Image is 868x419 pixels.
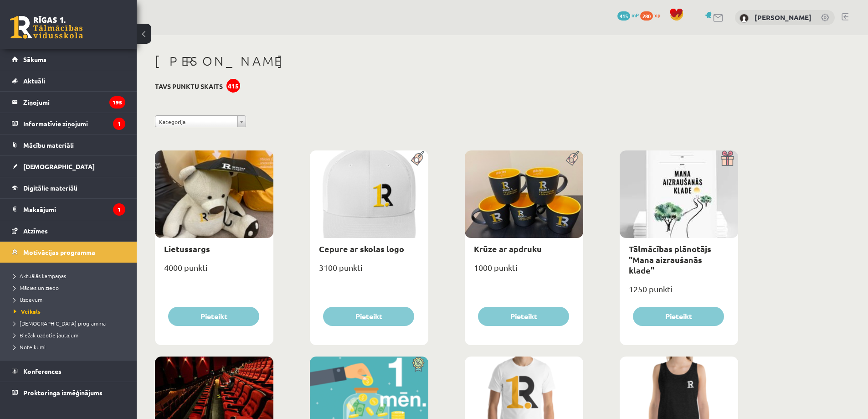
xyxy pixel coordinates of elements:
img: Atlaide [408,357,428,372]
a: Aktuālās kampaņas [14,272,128,280]
span: Sākums [23,55,46,63]
span: [DEMOGRAPHIC_DATA] [23,162,95,171]
span: mP [632,11,639,19]
a: Krūze ar apdruku [474,243,542,254]
h3: Tavs punktu skaits [155,83,223,90]
span: Uzdevumi [14,296,44,303]
a: Kategorija [155,115,246,127]
span: Konferences [23,367,62,375]
a: Konferences [12,361,125,382]
button: Pieteikt [478,307,569,326]
div: 1250 punkti [620,281,738,304]
div: 1000 punkti [465,260,583,283]
a: 415 mP [617,11,639,19]
img: Dāvana ar pārsteigumu [718,150,738,166]
span: Digitālie materiāli [23,184,77,192]
span: Proktoringa izmēģinājums [23,388,103,397]
button: Pieteikt [633,307,724,326]
a: Atzīmes [12,220,125,241]
span: Mācību materiāli [23,141,74,149]
a: [DEMOGRAPHIC_DATA] [12,156,125,177]
span: xp [654,11,660,19]
span: Biežāk uzdotie jautājumi [14,331,80,339]
a: Digitālie materiāli [12,177,125,198]
i: 1 [113,118,125,130]
span: Motivācijas programma [23,248,95,256]
button: Pieteikt [323,307,414,326]
a: Biežāk uzdotie jautājumi [14,331,128,339]
span: Kategorija [159,116,234,128]
div: 4000 punkti [155,260,273,283]
a: Tālmācības plānotājs "Mana aizraušanās klade" [629,243,711,275]
a: Uzdevumi [14,295,128,304]
span: [DEMOGRAPHIC_DATA] programma [14,320,106,327]
a: Informatīvie ziņojumi1 [12,113,125,134]
h1: [PERSON_NAME] [155,53,738,69]
a: [DEMOGRAPHIC_DATA] programma [14,319,128,327]
a: Lietussargs [164,243,210,254]
a: Ziņojumi195 [12,92,125,113]
span: 415 [617,11,630,21]
div: 3100 punkti [310,260,428,283]
span: Veikals [14,308,41,315]
a: [PERSON_NAME] [755,13,812,22]
span: Atzīmes [23,227,48,235]
span: Mācies un ziedo [14,284,59,291]
legend: Informatīvie ziņojumi [23,113,125,134]
span: Aktuāli [23,77,45,85]
a: Maksājumi1 [12,199,125,220]
span: Noteikumi [14,343,46,351]
img: Populāra prece [563,150,583,166]
img: Populāra prece [408,150,428,166]
a: Noteikumi [14,343,128,351]
a: Proktoringa izmēģinājums [12,382,125,403]
button: Pieteikt [168,307,259,326]
a: Mācību materiāli [12,134,125,155]
span: 280 [640,11,653,21]
a: Aktuāli [12,70,125,91]
img: Sandijs Rozevskis [740,14,749,23]
legend: Maksājumi [23,199,125,220]
a: Mācies un ziedo [14,284,128,292]
div: 415 [226,79,240,93]
a: Veikals [14,307,128,316]
a: 280 xp [640,11,665,19]
a: Motivācijas programma [12,242,125,263]
i: 1 [113,203,125,216]
a: Sākums [12,49,125,70]
a: Cepure ar skolas logo [319,243,404,254]
legend: Ziņojumi [23,92,125,113]
i: 195 [109,96,125,109]
span: Aktuālās kampaņas [14,272,66,279]
a: Rīgas 1. Tālmācības vidusskola [10,16,83,39]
